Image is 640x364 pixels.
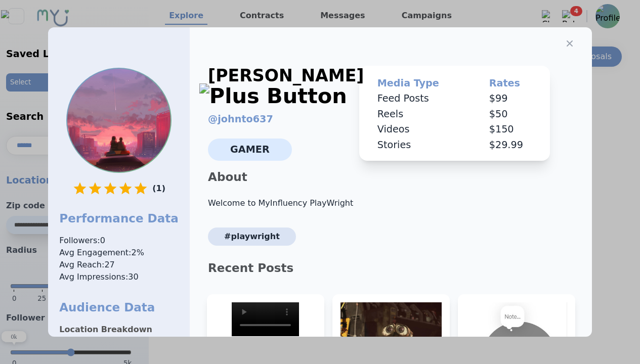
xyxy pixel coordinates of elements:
[59,235,179,247] span: Followers: 0
[475,138,546,153] td: $ 29.99
[59,271,179,283] span: Avg Impressions: 30
[200,260,582,276] p: Recent Posts
[475,122,546,138] td: $ 150
[475,107,546,122] td: $ 50
[152,181,165,196] p: ( 1 )
[200,169,582,185] p: About
[363,76,475,91] th: Media Type
[59,210,179,226] h1: Performance Data
[208,113,273,125] a: @johnto637
[59,324,179,336] p: Location Breakdown
[208,139,292,161] span: Gamer
[363,122,475,138] td: Videos
[67,69,170,172] img: Profile
[59,299,179,315] h1: Audience Data
[363,107,475,122] td: Reels
[363,91,475,107] td: Feed Posts
[208,227,296,246] span: #PlayWright
[199,83,347,109] img: Plus Button
[59,259,179,271] span: Avg Reach: 27
[363,138,475,153] td: Stories
[200,197,582,209] p: Welcome to MyInfluency PlayWright
[475,91,546,107] td: $ 99
[208,66,364,106] div: [PERSON_NAME]
[475,76,546,91] th: Rates
[59,247,179,259] span: Avg Engagement: 2 %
